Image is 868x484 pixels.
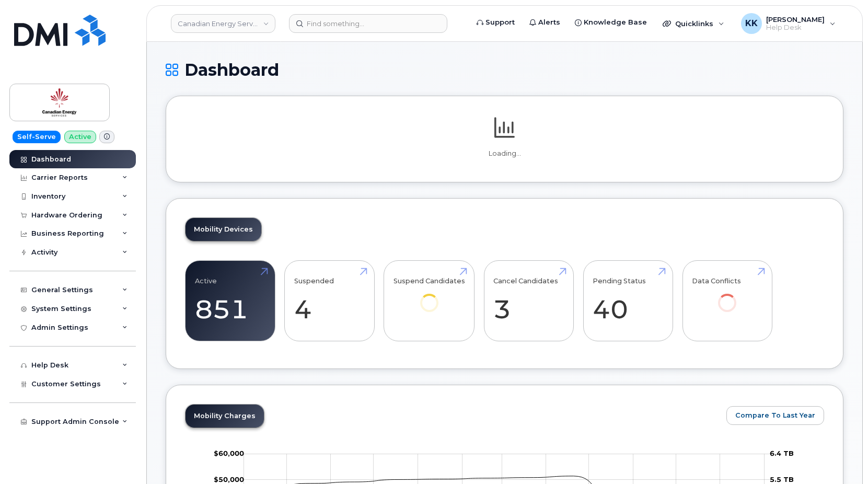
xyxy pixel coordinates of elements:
a: Suspended 4 [294,267,365,336]
h1: Dashboard [166,61,843,79]
button: Compare To Last Year [726,406,824,425]
a: Active 851 [195,267,265,336]
tspan: 5.5 TB [770,475,794,483]
a: Cancel Candidates 3 [493,267,564,336]
tspan: $60,000 [214,450,244,458]
a: Suspend Candidates [394,267,465,327]
span: Compare To Last Year [735,410,815,420]
g: $0 [214,450,244,458]
tspan: $50,000 [214,475,244,483]
p: Loading... [185,149,824,158]
tspan: 6.4 TB [770,450,794,458]
a: Data Conflicts [692,267,762,327]
a: Mobility Charges [186,405,264,428]
g: $0 [214,475,244,483]
a: Pending Status 40 [593,267,663,336]
a: Mobility Devices [186,218,261,241]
